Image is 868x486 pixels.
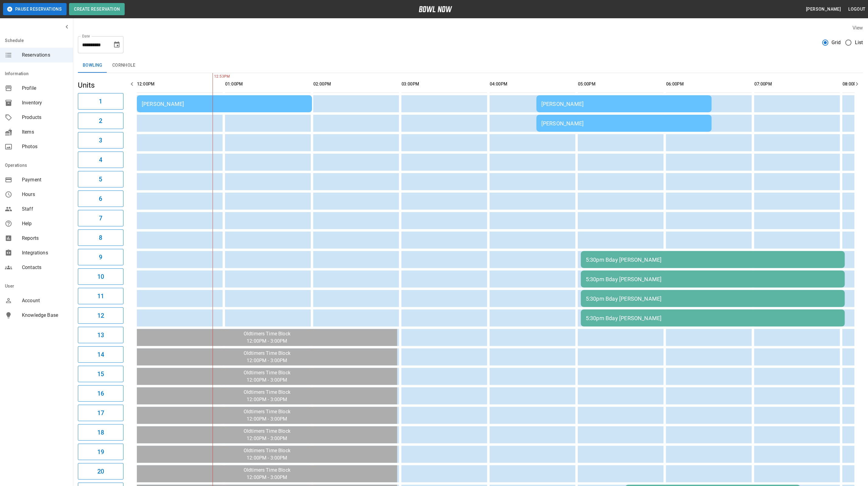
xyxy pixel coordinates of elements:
h6: 1 [99,96,102,106]
h6: 16 [97,389,104,398]
h6: 8 [99,233,102,243]
span: 12:53PM [213,74,214,80]
h6: 3 [99,135,102,145]
button: 10 [78,268,123,285]
h6: 2 [99,116,102,126]
h6: 4 [99,155,102,165]
button: 20 [78,463,123,480]
span: Help [22,220,68,227]
span: Reservations [22,51,68,59]
span: Payment [22,176,68,184]
h6: 9 [99,252,102,262]
button: 9 [78,249,123,265]
button: Logout [846,4,868,15]
h6: 7 [99,213,102,223]
img: logo [419,6,452,12]
div: 5:30pm Bday [PERSON_NAME] [586,315,840,321]
button: 15 [78,366,123,382]
div: [PERSON_NAME] [541,101,707,107]
th: 12:00PM [137,75,223,93]
button: 4 [78,152,123,168]
button: [PERSON_NAME] [804,4,843,15]
button: 18 [78,424,123,441]
h6: 10 [97,272,104,281]
span: Photos [22,143,68,150]
button: 11 [78,288,123,304]
label: View [852,25,863,31]
button: Cornhole [107,58,140,73]
h6: 15 [97,369,104,379]
button: 8 [78,229,123,246]
button: 2 [78,113,123,129]
span: Account [22,297,68,304]
button: 7 [78,210,123,226]
button: 5 [78,171,123,187]
button: 14 [78,346,123,363]
h6: 13 [97,330,104,340]
button: Create Reservation [69,3,125,15]
span: Reports [22,235,68,242]
span: Staff [22,205,68,213]
span: Grid [832,39,841,46]
div: [PERSON_NAME] [142,101,307,107]
span: Profile [22,85,68,92]
h6: 12 [97,311,104,320]
th: 03:00PM [401,75,487,93]
button: 13 [78,327,123,343]
button: 6 [78,191,123,207]
button: 17 [78,405,123,421]
button: 19 [78,444,123,460]
h6: 14 [97,350,104,359]
span: Hours [22,191,68,198]
span: List [855,39,863,46]
h5: Units [78,80,123,90]
span: Knowledge Base [22,312,68,319]
div: 5:30pm Bday [PERSON_NAME] [586,295,840,302]
button: 16 [78,385,123,402]
button: 1 [78,93,123,110]
h6: 11 [97,291,104,301]
span: Integrations [22,249,68,257]
h6: 19 [97,447,104,457]
h6: 6 [99,194,102,204]
div: [PERSON_NAME] [541,120,707,127]
h6: 5 [99,174,102,184]
span: Items [22,128,68,136]
button: Bowling [78,58,107,73]
button: 12 [78,307,123,324]
button: Pause Reservations [3,3,67,15]
div: 5:30pm Bday [PERSON_NAME] [586,276,840,282]
span: Inventory [22,99,68,107]
span: Products [22,114,68,121]
button: 3 [78,132,123,149]
th: 02:00PM [313,75,399,93]
h6: 18 [97,428,104,437]
h6: 17 [97,408,104,418]
button: Choose date, selected date is Sep 19, 2025 [111,39,123,51]
div: 5:30pm Bday [PERSON_NAME] [586,257,840,263]
div: inventory tabs [78,58,863,73]
span: Contacts [22,264,68,271]
th: 01:00PM [225,75,311,93]
h6: 20 [97,467,104,476]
